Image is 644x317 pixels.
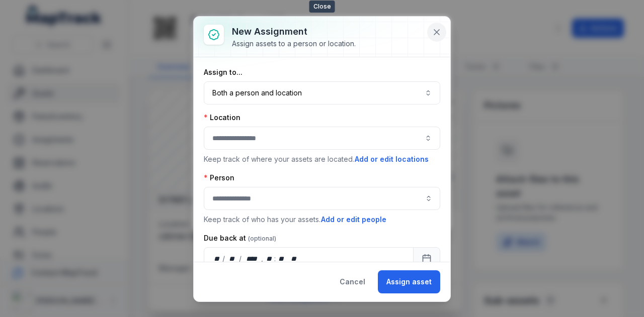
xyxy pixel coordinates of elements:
p: Keep track of where your assets are located. [204,154,440,165]
div: , [261,254,264,264]
label: Person [204,173,234,183]
label: Due back at [204,233,276,243]
button: Both a person and location [204,81,440,104]
div: : [274,254,277,264]
label: Location [204,113,240,123]
label: Assign to... [204,67,243,77]
div: year, [243,254,261,264]
button: Add or edit people [320,214,387,225]
h3: New assignment [232,25,356,39]
div: day, [212,254,222,264]
div: / [239,254,243,264]
button: Cancel [331,270,374,293]
button: Assign asset [378,270,440,293]
div: month, [226,254,239,264]
div: Assign assets to a person or location. [232,39,356,49]
input: assignment-add:person-label [204,187,440,210]
div: / [222,254,226,264]
button: Calendar [413,247,440,270]
span: Close [309,1,335,13]
div: am/pm, [289,254,300,264]
button: Add or edit locations [354,154,429,165]
div: minute, [277,254,287,264]
div: hour, [264,254,274,264]
p: Keep track of who has your assets. [204,214,440,225]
